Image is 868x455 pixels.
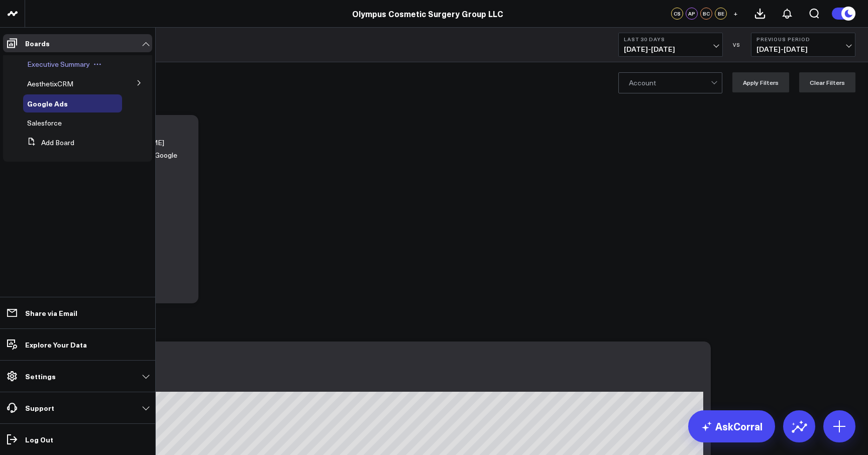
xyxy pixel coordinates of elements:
[618,33,723,57] button: Last 30 Days[DATE]-[DATE]
[715,8,727,20] div: BE
[700,8,712,20] div: BC
[25,372,56,380] p: Settings
[27,99,68,107] a: Google Ads
[25,340,87,349] p: Explore Your Data
[25,39,50,47] p: Boards
[751,33,855,57] button: Previous Period[DATE]-[DATE]
[756,45,850,53] span: [DATE] - [DATE]
[728,42,746,48] div: VS
[25,435,53,443] p: Log Out
[27,59,90,69] span: Executive Summary
[27,118,62,128] span: Salesforce
[799,72,855,92] button: Clear Filters
[688,410,775,442] a: AskCorral
[624,45,717,53] span: [DATE] - [DATE]
[45,384,703,392] div: Previous: $3.44k
[624,36,717,42] b: Last 30 Days
[25,404,54,412] p: Support
[3,430,152,448] a: Log Out
[732,72,789,92] button: Apply Filters
[733,10,738,17] span: +
[23,134,74,152] button: Add Board
[352,8,503,19] a: Olympus Cosmetic Surgery Group LLC
[671,8,683,20] div: CS
[686,8,698,20] div: AP
[27,60,90,68] a: Executive Summary
[25,309,77,317] p: Share via Email
[756,36,850,42] b: Previous Period
[27,79,73,88] span: AesthetixCRM
[729,8,741,20] button: +
[27,80,73,88] a: AesthetixCRM
[27,98,68,108] span: Google Ads
[27,119,62,127] a: Salesforce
